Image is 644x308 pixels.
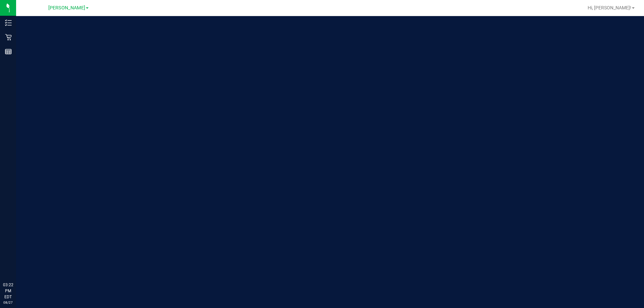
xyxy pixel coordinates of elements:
inline-svg: Retail [5,34,12,41]
inline-svg: Reports [5,48,12,55]
inline-svg: Inventory [5,19,12,26]
p: 03:22 PM EDT [3,282,13,300]
span: Hi, [PERSON_NAME]! [588,5,631,10]
span: [PERSON_NAME] [48,5,85,11]
p: 08/27 [3,300,13,305]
